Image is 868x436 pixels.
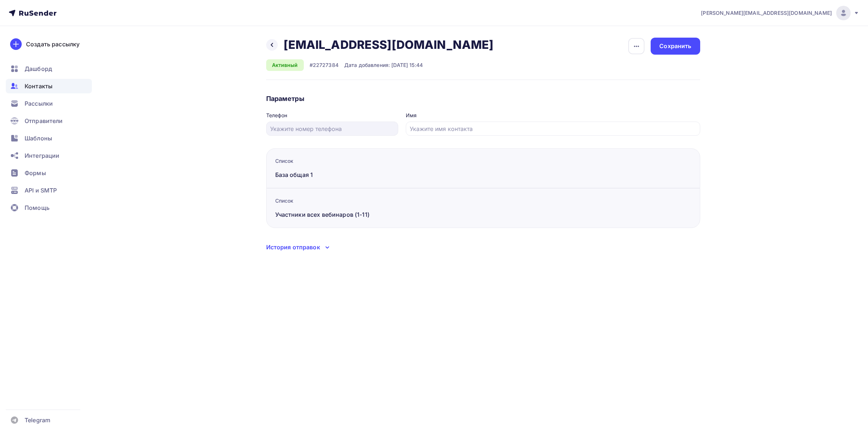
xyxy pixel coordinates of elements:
span: Telegram [25,416,50,424]
div: Создать рассылку [26,40,80,48]
a: Шаблоны [6,131,92,145]
div: Участники всех вебинаров (1-11) [275,210,400,219]
span: Рассылки [25,99,53,108]
input: Укажите номер телефона [270,124,394,133]
div: #22727384 [310,62,339,69]
input: Укажите имя контакта [410,124,696,133]
div: Список [275,197,400,204]
h2: [EMAIL_ADDRESS][DOMAIN_NAME] [284,38,494,52]
div: История отправок [266,243,320,251]
div: Сохранить [659,42,691,50]
span: Шаблоны [25,134,52,143]
div: База общая 1 [275,170,400,179]
span: Отправители [25,117,63,125]
span: Контакты [25,82,52,90]
legend: Имя [406,112,700,122]
div: Активный [266,59,304,71]
a: Контакты [6,79,92,93]
a: [PERSON_NAME][EMAIL_ADDRESS][DOMAIN_NAME] [701,6,859,20]
span: Дашборд [25,64,52,73]
a: Рассылки [6,96,92,111]
div: Список [275,157,400,165]
span: Помощь [25,203,50,212]
a: Отправители [6,114,92,128]
legend: Телефон [266,112,398,122]
a: Формы [6,166,92,180]
a: Дашборд [6,62,92,76]
span: API и SMTP [25,186,57,195]
h4: Параметры [266,94,700,103]
span: Формы [25,169,46,177]
span: [PERSON_NAME][EMAIL_ADDRESS][DOMAIN_NAME] [701,9,832,17]
div: Дата добавления: [DATE] 15:44 [344,62,423,69]
span: Интеграции [25,151,59,160]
